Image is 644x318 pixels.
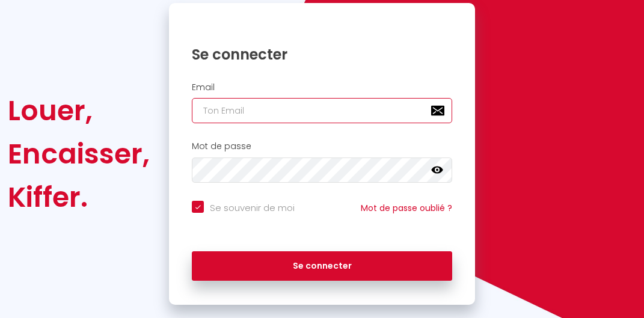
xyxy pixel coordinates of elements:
[361,202,452,214] a: Mot de passe oublié ?
[192,82,452,93] h2: Email
[192,45,452,64] h1: Se connecter
[8,176,150,219] div: Kiffer.
[8,89,150,132] div: Louer,
[192,251,452,281] button: Se connecter
[192,98,452,123] input: Ton Email
[192,141,452,151] h2: Mot de passe
[8,132,150,176] div: Encaisser,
